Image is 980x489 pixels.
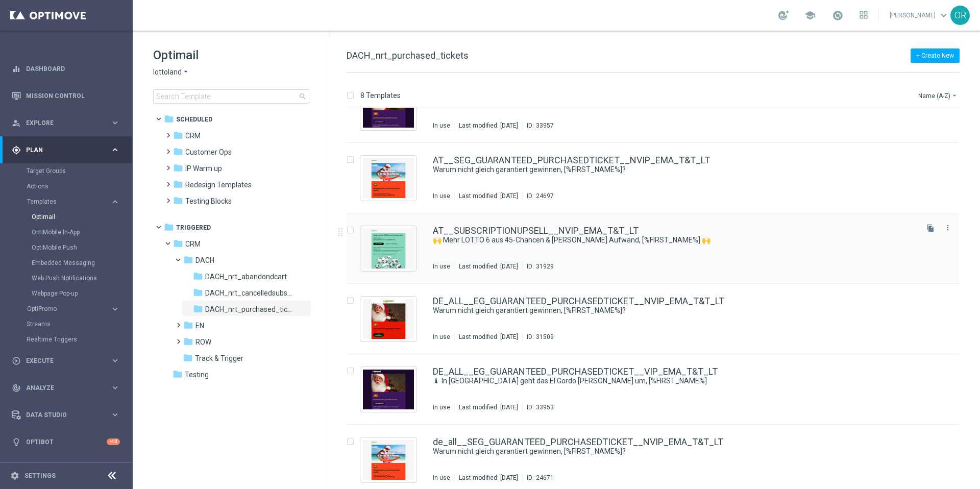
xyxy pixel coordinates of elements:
div: Realtime Triggers [27,332,132,347]
span: DACH [195,256,214,265]
button: file_copy [924,222,937,235]
a: Warum nicht gleich garantiert gewinnen, [%FIRST_NAME%]? [433,165,892,175]
span: Testing [185,370,209,379]
i: folder [173,369,183,379]
img: 33957.jpeg [363,88,414,128]
img: 24697.jpeg [363,158,414,198]
button: OptiPromo keyboard_arrow_right [27,305,120,313]
div: 31509 [536,333,554,341]
div: Webpage Pop-up [32,286,132,301]
div: Target Groups [27,163,132,179]
div: ID: [522,333,554,341]
a: OptiMobile In-App [32,228,106,236]
span: DACH_nrt_cancelledsubscription [205,288,293,298]
div: Dashboard [12,55,120,82]
span: DACH_nrt_purchased_tickets [347,50,469,61]
i: keyboard_arrow_right [110,118,120,128]
button: equalizer Dashboard [11,65,120,73]
a: 🙌 Mehr LOTTO 6 aus 45-Chancen & [PERSON_NAME] Aufwand, [%FIRST_NAME%] 🙌 [433,235,892,245]
span: Data Studio [26,412,110,418]
div: Web Push Notifications [32,271,132,286]
div: play_circle_outline Execute keyboard_arrow_right [11,357,120,365]
div: Press SPACE to select this row. [336,284,978,354]
div: person_search Explore keyboard_arrow_right [11,119,120,127]
div: Templates [27,194,132,301]
div: 33953 [536,403,554,411]
div: Mission Control [11,92,120,100]
div: 24671 [536,474,554,482]
div: Last modified: [DATE] [455,403,522,411]
a: Realtime Triggers [27,335,106,344]
div: Last modified: [DATE] [455,121,522,130]
div: lightbulb Optibot +10 [11,438,120,446]
i: folder [183,320,193,330]
span: EN [195,321,204,330]
i: keyboard_arrow_right [110,410,120,420]
div: In use [433,192,450,200]
div: Explore [12,118,110,128]
a: Optimail [32,213,106,221]
i: folder [193,271,203,281]
div: Warum nicht gleich garantiert gewinnen, [%FIRST_NAME%]? [433,306,916,315]
i: folder [164,114,174,124]
div: OptiPromo [27,306,110,312]
a: Web Push Notifications [32,274,106,282]
span: lottoland [153,67,182,77]
span: DACH_nrt_purchased_tickets [205,305,293,314]
i: keyboard_arrow_right [110,356,120,365]
div: track_changes Analyze keyboard_arrow_right [11,384,120,392]
div: Data Studio keyboard_arrow_right [11,411,120,419]
a: Settings [24,473,56,479]
span: Track & Trigger [195,354,243,363]
i: folder [183,336,193,347]
div: 33957 [536,121,554,130]
button: gps_fixed Plan keyboard_arrow_right [11,146,120,154]
span: ROW [195,337,211,347]
a: de_all__SEG_GUARANTEED_PURCHASEDTICKET__NVIP_EMA_T&T_LT [433,437,723,447]
div: Press SPACE to select this row. [336,143,978,213]
div: ID: [522,262,554,271]
i: file_copy [926,224,935,232]
img: 33953.jpeg [363,370,414,409]
a: Mission Control [26,82,120,109]
img: 31929.jpeg [363,229,414,268]
a: Target Groups [27,167,106,175]
a: 🌡 In [GEOGRAPHIC_DATA] geht das El Gordo [PERSON_NAME] um, [%FIRST_NAME%] [433,376,892,386]
i: equalizer [12,64,21,74]
div: Embedded Messaging [32,255,132,271]
div: Warum nicht gleich garantiert gewinnen, [%FIRST_NAME%]? [433,165,916,175]
span: Redesign Templates [185,180,252,189]
div: Optibot [12,428,120,455]
div: Plan [12,145,110,155]
div: In use [433,333,450,341]
i: folder [193,287,203,298]
div: Press SPACE to select this row. [336,213,978,284]
span: keyboard_arrow_down [938,10,949,21]
i: folder [173,179,183,189]
i: folder [173,238,183,249]
div: Actions [27,179,132,194]
div: ID: [522,403,554,411]
div: OptiMobile Push [32,240,132,255]
button: Name (A-Z)arrow_drop_down [917,89,960,102]
i: play_circle_outline [12,356,21,365]
a: Warum nicht gleich garantiert gewinnen, [%FIRST_NAME%]? [433,306,892,315]
i: folder [164,222,174,232]
button: Templates keyboard_arrow_right [27,198,120,206]
div: 🌡 In Spanien geht das El Gordo Fieber um, [%FIRST_NAME%] [433,376,916,386]
div: Execute [12,356,110,365]
button: lottoland arrow_drop_down [153,67,190,77]
div: Analyze [12,383,110,393]
a: Streams [27,320,106,328]
div: Last modified: [DATE] [455,474,522,482]
i: person_search [12,118,21,128]
div: ID: [522,474,554,482]
a: Optibot [26,428,107,455]
div: 🙌 Mehr LOTTO 6 aus 45-Chancen & weniger Aufwand, [%FIRST_NAME%] 🙌 [433,235,916,245]
div: 24697 [536,192,554,200]
a: Webpage Pop-up [32,289,106,298]
i: folder [183,353,193,363]
span: OptiPromo [27,306,100,312]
